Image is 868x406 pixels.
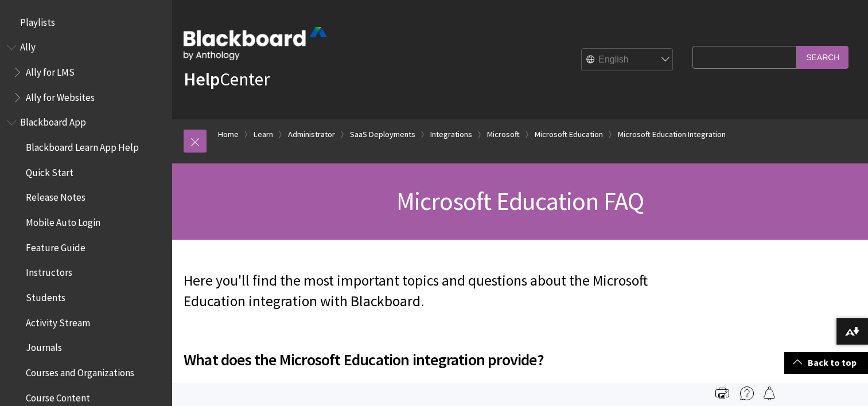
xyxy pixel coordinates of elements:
span: Ally for LMS [26,63,75,78]
a: Learn [254,127,273,142]
input: Search [797,46,848,68]
img: More help [740,387,754,400]
span: Playlists [20,13,55,28]
strong: Help [184,68,220,91]
img: Follow this page [762,387,776,400]
a: Microsoft Education [535,127,603,142]
span: Quick Start [26,163,73,178]
a: SaaS Deployments [350,127,415,142]
select: Site Language Selector [582,49,674,72]
span: Ally [20,38,36,53]
span: Activity Stream [26,313,90,329]
a: Back to top [784,352,868,373]
span: Ally for Websites [26,88,95,103]
span: Course Content [26,388,90,404]
a: Administrator [288,127,335,142]
span: Mobile Auto Login [26,213,100,228]
a: Home [218,127,239,142]
span: Students [26,288,65,303]
img: Blackboard by Anthology [184,27,327,60]
span: Journals [26,338,62,354]
span: Blackboard Learn App Help [26,138,139,153]
span: What does the Microsoft Education integration provide? [184,348,687,372]
span: Blackboard App [20,113,86,128]
span: Microsoft Education FAQ [396,185,644,217]
a: Microsoft [487,127,520,142]
a: Integrations [430,127,472,142]
a: Microsoft Education Integration [618,127,726,142]
nav: Book outline for Playlists [7,13,165,32]
img: Print [715,387,729,400]
p: Here you'll find the most important topics and questions about the Microsoft Education integratio... [184,271,687,312]
nav: Book outline for Anthology Ally Help [7,38,165,107]
span: Feature Guide [26,238,85,253]
span: Release Notes [26,188,85,204]
a: HelpCenter [184,68,270,91]
span: Courses and Organizations [26,363,134,378]
span: Instructors [26,263,72,279]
